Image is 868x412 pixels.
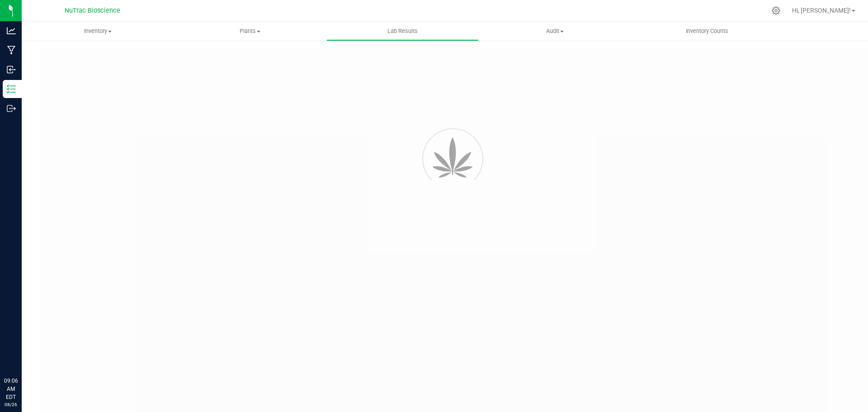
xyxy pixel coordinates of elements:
a: Inventory [22,22,174,41]
a: Inventory Counts [631,22,783,41]
span: Audit [479,27,631,35]
inline-svg: Outbound [7,104,16,113]
span: Hi, [PERSON_NAME]! [792,7,851,14]
span: Lab Results [375,27,430,35]
inline-svg: Inbound [7,65,16,74]
inline-svg: Manufacturing [7,46,16,55]
span: Inventory Counts [674,27,741,35]
a: Plants [174,22,326,41]
inline-svg: Inventory [7,84,16,94]
span: Inventory [22,27,174,35]
p: 09:06 AM EDT [4,377,18,401]
div: Manage settings [770,6,782,15]
p: 08/26 [4,401,18,408]
a: Audit [479,22,631,41]
span: Plants [175,27,326,35]
a: Lab Results [326,22,479,41]
span: NuTrac Bioscience [65,7,120,14]
inline-svg: Analytics [7,26,16,35]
